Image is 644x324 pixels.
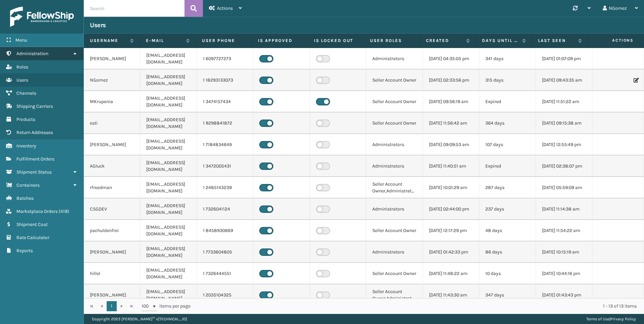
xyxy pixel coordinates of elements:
td: [DATE] 11:56:42 am [423,112,479,134]
span: Menu [15,37,27,43]
label: User phone [202,38,246,44]
td: [DATE] 12:55:49 pm [536,134,592,155]
span: 100 [142,303,152,310]
span: Actions [590,35,638,46]
label: User Roles [370,38,414,44]
td: [EMAIL_ADDRESS][DOMAIN_NAME] [140,155,197,177]
td: Seller Account Owner,Administrators [366,284,423,306]
td: [DATE] 09:56:19 am [423,91,479,112]
td: 1 3472005431 [197,155,253,177]
label: Created [426,38,463,44]
span: Marketplace Orders [16,209,58,214]
td: [DATE] 10:01:29 am [423,177,479,198]
td: Seller Account Owner,Administrators [366,177,423,198]
td: [EMAIL_ADDRESS][DOMAIN_NAME] [140,48,197,70]
td: [EMAIL_ADDRESS][DOMAIN_NAME] [140,112,197,134]
td: Administrators [366,48,423,70]
td: [PERSON_NAME] [84,284,140,306]
td: 1 2485143239 [197,177,253,198]
td: 1 2035104325 [197,284,253,306]
td: [DATE] 01:43:43 pm [536,284,592,306]
span: Return Addresses [16,130,53,135]
td: [EMAIL_ADDRESS][DOMAIN_NAME] [140,70,197,91]
td: 10 days [479,263,536,284]
span: Fulfillment Orders [16,156,54,162]
td: 48 days [479,220,536,241]
span: ( 419 ) [59,209,69,214]
span: Shipment Cost [16,222,48,227]
td: [PERSON_NAME] [84,48,140,70]
td: [DATE] 10:15:19 am [536,241,592,263]
td: Administrators [366,198,423,220]
span: Reports [16,248,33,253]
span: Actions [217,5,233,11]
td: 107 days [479,134,536,155]
td: Seller Account Owner [366,263,423,284]
div: 1 - 13 of 13 items [200,303,637,310]
td: [EMAIL_ADDRESS][DOMAIN_NAME] [140,91,197,112]
td: 1 7326444551 [197,263,253,284]
span: Rate Calculator [16,235,49,240]
td: [DATE] 05:59:09 am [536,177,592,198]
td: 86 days [479,241,536,263]
label: E-mail [146,38,183,44]
td: MKrupenia [84,91,140,112]
span: Inventory [16,143,36,149]
td: 341 days [479,48,536,70]
td: [DATE] 09:43:35 am [536,70,592,91]
td: [PERSON_NAME] [84,241,140,263]
label: Last Seen [538,38,575,44]
td: 315 days [479,70,536,91]
span: Products [16,117,35,122]
td: 1 18293133073 [197,70,253,91]
label: Is Approved [258,38,302,44]
p: Copyright 2023 [PERSON_NAME]™ v [TECHNICAL_ID] [92,314,187,324]
td: 1 7326041124 [197,198,253,220]
td: [DATE] 11:43:30 am [423,284,479,306]
td: 364 days [479,112,536,134]
td: AGluck [84,155,140,177]
label: Username [90,38,127,44]
td: CSGDEV [84,198,140,220]
td: [DATE] 04:35:05 pm [423,48,479,70]
td: [EMAIL_ADDRESS][DOMAIN_NAME] [140,177,197,198]
td: Seller Account Owner [366,220,423,241]
h3: Users [90,21,106,29]
i: Edit [634,78,638,83]
td: [PERSON_NAME] [84,134,140,155]
td: hillel [84,263,140,284]
td: 1 8458930669 [197,220,253,241]
td: Expired [479,91,536,112]
span: Containers [16,182,40,188]
td: esti [84,112,140,134]
td: Administrators [366,134,423,155]
label: Days until password expires [482,38,519,44]
span: Batches [16,195,34,201]
td: NGomez [84,70,140,91]
td: Seller Account Owner [366,70,423,91]
td: [DATE] 11:40:51 am [423,155,479,177]
td: [EMAIL_ADDRESS][DOMAIN_NAME] [140,220,197,241]
td: Expired [479,155,536,177]
td: [DATE] 02:44:00 pm [423,198,479,220]
td: 347 days [479,284,536,306]
td: [DATE] 01:07:09 pm [536,48,592,70]
td: [DATE] 12:17:29 pm [423,220,479,241]
td: [EMAIL_ADDRESS][DOMAIN_NAME] [140,198,197,220]
td: Administrators [366,241,423,263]
td: [EMAIL_ADDRESS][DOMAIN_NAME] [140,241,197,263]
td: 1 3474157434 [197,91,253,112]
td: 1 7733604805 [197,241,253,263]
td: [DATE] 01:42:33 pm [423,241,479,263]
span: items per page [142,301,191,311]
span: Shipping Carriers [16,103,53,109]
td: [DATE] 11:51:22 am [536,91,592,112]
a: 1 [107,301,117,311]
td: pschuldenfrei [84,220,140,241]
td: Seller Account Owner [366,91,423,112]
td: Seller Account Owner [366,112,423,134]
td: rfreedman [84,177,140,198]
span: Roles [16,64,28,70]
label: Is Locked Out [314,38,358,44]
td: 237 days [479,198,536,220]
